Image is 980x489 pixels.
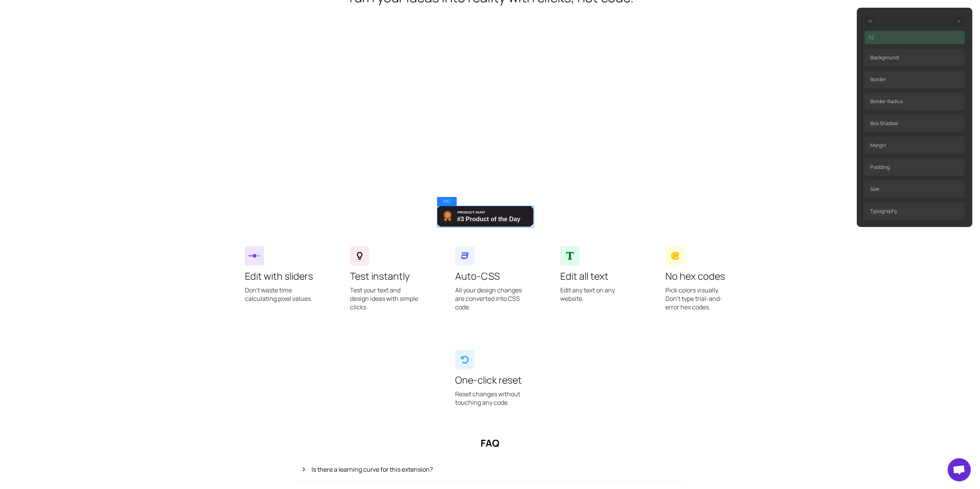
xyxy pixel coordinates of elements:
p: All your design changes are converted into CSS code. [455,286,525,319]
p: Pick colors visually. Don't type trial-and-error hex codes. [665,286,735,319]
p: Reset changes without touching any code. [455,390,525,414]
p: Is there a learning curve for this extension? [294,457,686,482]
img: EazyCSS - No code CSS editor for any website. | Product Hunt Embed [437,206,533,227]
h3: Edit with sliders [245,269,315,283]
p: Don't waste time calculating pixel values. [245,286,315,310]
h3: No hex codes [665,269,735,283]
p: Edit any text on any website. [560,286,630,310]
h3: Edit all text [560,269,630,283]
h3: One-click reset [455,373,525,387]
h3: Test instantly [350,269,420,283]
p: Test your text and design ideas with simple clicks. [350,286,420,319]
h1: FAQ [98,436,882,450]
div: Открытый чат [948,458,971,481]
h3: Auto-CSS [455,269,525,283]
